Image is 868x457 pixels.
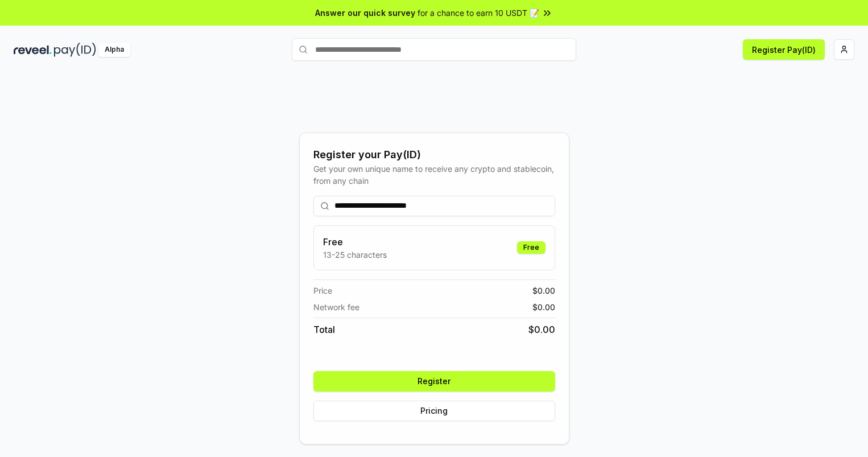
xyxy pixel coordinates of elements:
[54,43,96,57] img: pay_id
[517,241,545,254] div: Free
[528,323,555,336] span: $ 0.00
[313,285,332,297] span: Price
[313,323,335,336] span: Total
[313,163,555,187] div: Get your own unique name to receive any crypto and stablecoin, from any chain
[323,249,387,261] p: 13-25 characters
[315,7,415,19] span: Answer our quick survey
[313,401,555,421] button: Pricing
[313,147,555,163] div: Register your Pay(ID)
[532,301,555,313] span: $ 0.00
[532,285,555,297] span: $ 0.00
[98,43,130,57] div: Alpha
[743,39,825,60] button: Register Pay(ID)
[418,7,539,19] span: for a chance to earn 10 USDT 📝
[323,235,387,249] h3: Free
[14,43,52,57] img: reveel_dark
[313,371,555,392] button: Register
[313,301,359,313] span: Network fee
